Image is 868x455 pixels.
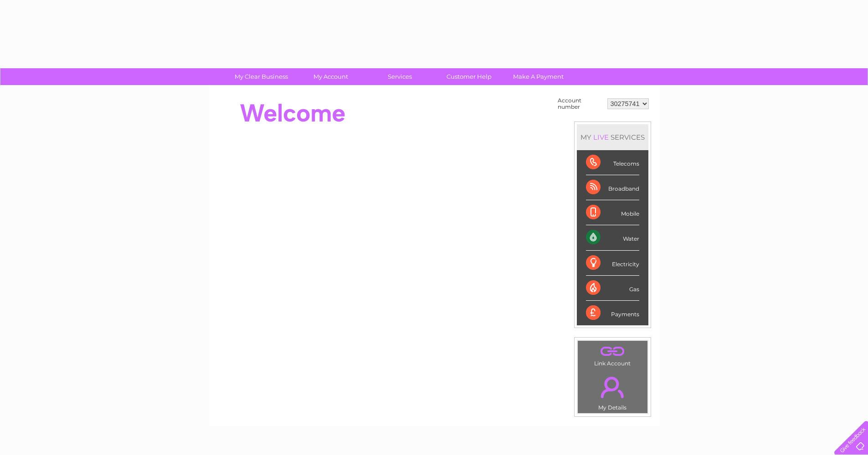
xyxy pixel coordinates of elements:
a: Customer Help [431,68,507,85]
a: . [580,343,645,359]
div: Broadband [586,175,639,200]
td: My Details [577,369,648,414]
div: MY SERVICES [577,124,648,150]
a: My Account [293,68,368,85]
div: Water [586,225,639,250]
div: LIVE [591,133,611,142]
div: Telecoms [586,150,639,175]
td: Link Account [577,340,648,369]
div: Payments [586,301,639,325]
a: Make A Payment [501,68,576,85]
div: Electricity [586,251,639,276]
a: My Clear Business [224,68,299,85]
td: Account number [555,95,605,112]
div: Mobile [586,200,639,225]
div: Gas [586,276,639,301]
a: . [580,371,645,403]
a: Services [362,68,437,85]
